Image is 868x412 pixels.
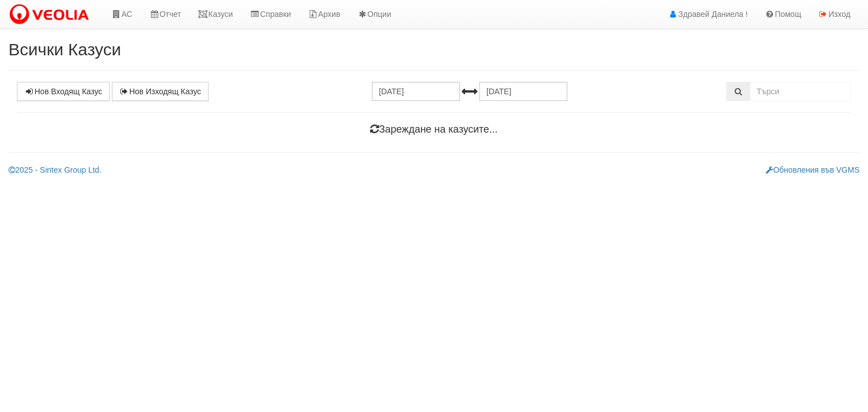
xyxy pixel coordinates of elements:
[17,124,851,135] h4: Зареждане на казусите...
[8,40,860,59] h2: Всички Казуси
[17,82,110,101] a: Нов Входящ Казус
[750,82,851,101] input: Търсене по Идентификатор, Бл/Вх/Ап, Тип, Описание, Моб. Номер, Имейл, Файл, Коментар,
[112,82,209,101] a: Нов Изходящ Казус
[8,3,94,27] img: VeoliaLogo.png
[766,165,860,174] a: Обновления във VGMS
[8,165,102,174] a: 2025 - Sintex Group Ltd.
